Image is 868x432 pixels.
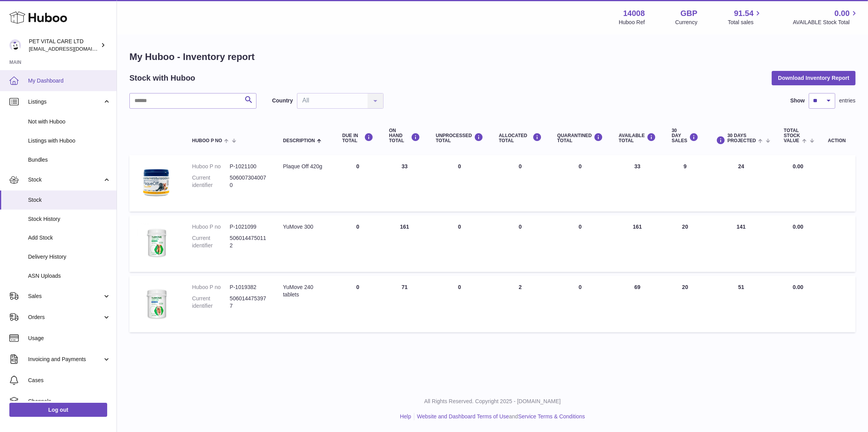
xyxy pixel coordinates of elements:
[728,8,762,26] a: 91.54 Total sales
[29,38,99,53] div: PET VITAL CARE LTD
[334,215,381,272] td: 0
[579,163,582,169] span: 0
[664,215,706,272] td: 20
[192,163,230,170] dt: Huboo P no
[28,356,103,363] span: Invoicing and Payments
[579,224,582,230] span: 0
[491,155,550,212] td: 0
[28,215,111,223] span: Stock History
[834,8,850,19] span: 0.00
[728,19,762,26] span: Total sales
[611,276,664,332] td: 69
[283,138,315,143] span: Description
[436,133,483,143] div: UNPROCESSED Total
[230,235,267,249] dd: 5060144750112
[342,133,373,143] div: DUE IN TOTAL
[129,51,856,63] h1: My Huboo - Inventory report
[283,223,327,231] div: YuMove 300
[793,8,859,26] a: 0.00 AVAILABLE Stock Total
[28,98,103,106] span: Listings
[28,398,111,405] span: Channels
[28,314,103,321] span: Orders
[192,223,230,231] dt: Huboo P no
[381,155,428,212] td: 33
[611,215,664,272] td: 161
[334,155,381,212] td: 0
[230,223,267,231] dd: P-1021099
[137,163,176,202] img: product image
[400,413,411,420] a: Help
[28,234,111,242] span: Add Stock
[192,138,222,143] span: Huboo P no
[706,155,776,212] td: 24
[664,155,706,212] td: 9
[790,97,805,104] label: Show
[28,293,103,300] span: Sales
[619,133,656,143] div: AVAILABLE Total
[675,19,698,26] div: Currency
[414,413,585,420] li: and
[283,284,327,298] div: YuMove 240 tablets
[192,235,230,249] dt: Current identifier
[28,176,103,183] span: Stock
[623,8,645,19] strong: 14008
[381,276,428,332] td: 71
[272,97,293,104] label: Country
[491,215,550,272] td: 0
[611,155,664,212] td: 33
[417,413,509,420] a: Website and Dashboard Terms of Use
[29,46,115,52] span: [EMAIL_ADDRESS][DOMAIN_NAME]
[734,8,753,19] span: 91.54
[706,215,776,272] td: 141
[793,19,859,26] span: AVAILABLE Stock Total
[428,215,491,272] td: 0
[129,73,195,83] h2: Stock with Huboo
[28,77,111,85] span: My Dashboard
[828,138,848,143] div: Action
[579,284,582,290] span: 0
[772,71,856,85] button: Download Inventory Report
[672,128,698,144] div: 30 DAY SALES
[230,295,267,310] dd: 5060144753977
[428,155,491,212] td: 0
[230,174,267,189] dd: 5060073040070
[389,128,420,144] div: ON HAND Total
[793,163,803,169] span: 0.00
[28,272,111,280] span: ASN Uploads
[192,284,230,291] dt: Huboo P no
[28,196,111,204] span: Stock
[619,19,645,26] div: Huboo Ref
[334,276,381,332] td: 0
[192,295,230,310] dt: Current identifier
[283,163,327,170] div: Plaque Off 420g
[557,133,603,143] div: QUARANTINED Total
[727,133,756,143] span: 30 DAYS PROJECTED
[28,335,111,342] span: Usage
[230,163,267,170] dd: P-1021100
[28,377,111,384] span: Cases
[428,276,491,332] td: 0
[9,403,107,417] a: Log out
[137,284,176,323] img: product image
[706,276,776,332] td: 51
[28,118,111,125] span: Not with Huboo
[28,253,111,261] span: Delivery History
[518,413,585,420] a: Service Terms & Conditions
[499,133,542,143] div: ALLOCATED Total
[137,223,176,262] img: product image
[9,39,21,51] img: petvitalcare@gmail.com
[793,224,803,230] span: 0.00
[491,276,550,332] td: 2
[681,8,697,19] strong: GBP
[123,398,862,405] p: All Rights Reserved. Copyright 2025 - [DOMAIN_NAME]
[28,137,111,145] span: Listings with Huboo
[28,156,111,164] span: Bundles
[784,128,800,144] span: Total stock value
[793,284,803,290] span: 0.00
[230,284,267,291] dd: P-1019382
[192,174,230,189] dt: Current identifier
[839,97,856,104] span: entries
[664,276,706,332] td: 20
[381,215,428,272] td: 161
